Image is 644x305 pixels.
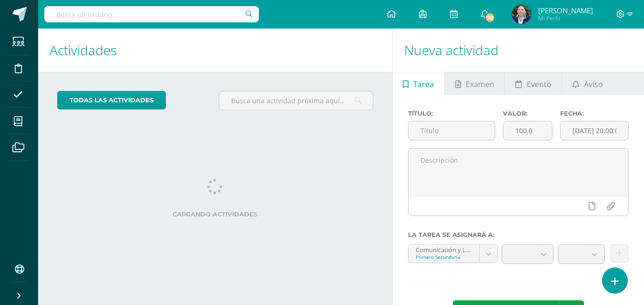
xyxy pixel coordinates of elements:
div: Primero Secundaria [416,254,472,260]
input: Título [409,121,495,140]
span: Mi Perfil [538,14,593,22]
span: 30 [485,12,495,23]
span: Examen [466,73,494,96]
a: Comunicación y Lenguaje 'A'Primero Secundaria [409,245,497,263]
span: [PERSON_NAME] [538,6,593,15]
label: Fecha: [560,110,629,117]
h1: Actividades [50,29,381,72]
input: Fecha de entrega [561,121,628,140]
img: a96fe352e1c998628a4a62c8d264cdd5.png [512,5,531,24]
div: Comunicación y Lenguaje 'A' [416,245,472,254]
label: Valor: [503,110,552,117]
input: Puntos máximos [503,121,552,140]
a: Examen [445,72,504,95]
a: Tarea [393,72,444,95]
a: Aviso [562,72,613,95]
h1: Nueva actividad [404,29,633,72]
span: Aviso [584,73,603,96]
span: Evento [527,73,552,96]
a: todas las Actividades [57,91,166,109]
input: Busca una actividad próxima aquí... [219,91,372,110]
span: Tarea [413,73,434,96]
input: Busca un usuario... [44,6,259,22]
label: Cargando actividades [57,211,373,218]
label: Título: [408,110,496,117]
a: Evento [505,72,562,95]
label: La tarea se asignará a: [408,231,629,238]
